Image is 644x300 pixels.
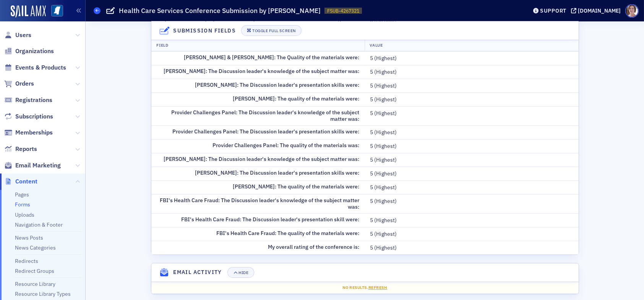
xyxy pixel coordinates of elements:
span: Memberships [15,128,53,137]
h4: Submission Fields [173,27,236,35]
td: FBI's Health Care Fraud: The Discussion leader's knowledge of the subject matter was: [151,194,365,213]
button: Hide [227,267,254,278]
span: Refresh [368,285,388,290]
h4: Email Activity [173,268,222,276]
a: Registrations [4,96,52,104]
td: Provider Challenges Panel: The Discussion leader's presentation skills were: [151,125,365,139]
a: News Categories [15,244,56,251]
td: FBI's Health Care Fraud: The quality of the materials were: [151,227,365,241]
a: Pages [15,191,29,198]
a: Organizations [4,47,54,55]
img: SailAMX [11,5,46,18]
a: View Homepage [46,5,63,18]
a: Redirects [15,258,38,264]
a: Users [4,31,31,39]
span: Reports [15,145,37,153]
td: [PERSON_NAME]: The Discussion leader's knowledge of the subject matter was: [151,153,365,167]
td: FBI's Health Care Fraud: The Discussion leader's presentation skill were: [151,213,365,227]
span: Content [15,177,37,186]
button: Toggle Full Screen [241,25,302,36]
td: [PERSON_NAME] & [PERSON_NAME]: The Quality of the materials were: [151,51,365,65]
span: Users [15,31,31,39]
a: Email Marketing [4,161,61,170]
a: Memberships [4,128,53,137]
span: Profile [625,4,639,18]
td: My overall rating of the conference is: [151,241,365,255]
td: [PERSON_NAME]: The Discussion leader's presentation skills were: [151,79,365,92]
div: 5 (Highest) [370,216,573,224]
td: [PERSON_NAME]: The Discussion leader's knowledge of the subject matter was: [151,65,365,79]
td: [PERSON_NAME]: The quality of the materials were: [151,180,365,194]
button: [DOMAIN_NAME] [571,8,623,13]
span: Events & Products [15,63,66,72]
div: 5 (Highest) [370,82,573,90]
div: 5 (Highest) [370,230,573,238]
th: Field [151,40,365,51]
a: Redirect Groups [15,268,54,274]
span: Email Marketing [15,161,61,170]
div: 5 (Highest) [370,68,573,76]
th: Value [365,40,578,51]
div: 5 (Highest) [370,128,573,136]
div: Support [540,7,566,14]
div: 5 (Highest) [370,183,573,191]
a: Events & Products [4,63,66,72]
a: News Posts [15,234,43,241]
div: Hide [238,271,248,275]
div: Toggle Full Screen [252,29,295,33]
div: 5 (Highest) [370,54,573,62]
h1: Health Care Services Conference Submission by [PERSON_NAME] [119,6,321,15]
div: 5 (Highest) [370,142,573,150]
div: 5 (Highest) [370,156,573,164]
a: Uploads [15,211,34,218]
span: Organizations [15,47,54,55]
span: Orders [15,79,34,88]
a: Resource Library [15,281,55,287]
img: SailAMX [51,5,63,17]
td: [PERSON_NAME]: The quality of the materials were: [151,92,365,106]
a: Resource Library Types [15,290,71,297]
div: [DOMAIN_NAME] [578,7,621,14]
td: [PERSON_NAME] & [PERSON_NAME]: The Discussion leader's knowledge of the subject matter was: [151,13,365,32]
div: 5 (Highest) [370,197,573,205]
div: 5 (Highest) [370,96,573,104]
a: Subscriptions [4,112,53,121]
a: Reports [4,145,37,153]
span: FSUB-4267321 [327,8,359,14]
td: [PERSON_NAME]: The Discussion leader's presentation skills were: [151,167,365,180]
td: Provider Challenges Panel: The quality of the materials was: [151,139,365,153]
span: Registrations [15,96,52,104]
a: Forms [15,201,30,208]
div: 5 (Highest) [370,244,573,252]
a: Content [4,177,37,186]
a: Orders [4,79,34,88]
td: Provider Challenges Panel: The Discussion leader's knowledge of the subject matter was: [151,106,365,125]
div: 5 (Highest) [370,170,573,178]
a: Navigation & Footer [15,221,63,228]
div: 5 (Highest) [370,109,573,117]
div: No results. [157,285,573,291]
span: Subscriptions [15,112,53,121]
